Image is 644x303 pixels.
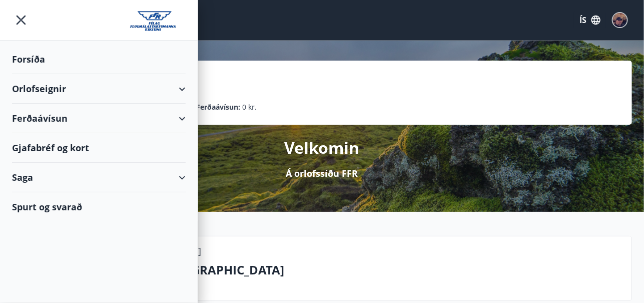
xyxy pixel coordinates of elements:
[12,11,30,29] button: menu
[613,13,627,27] img: g0TdAaDg1L8dZ6vWs8KOBPkc83JqzLb1RXXWtuaL.jpg
[242,102,257,113] span: 0 kr.
[12,133,186,163] div: Gjafabréf og kort
[12,104,186,133] div: Ferðaávísun
[12,192,186,221] div: Spurt og svarað
[86,261,623,278] p: Costa Adeje -[GEOGRAPHIC_DATA]
[130,11,186,31] img: union_logo
[12,45,186,74] div: Forsíða
[196,102,240,113] p: Ferðaávísun :
[12,163,186,192] div: Saga
[574,11,606,29] button: ÍS
[286,167,358,180] p: Á orlofssíðu FFR
[285,137,360,159] p: Velkomin
[12,74,186,104] div: Orlofseignir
